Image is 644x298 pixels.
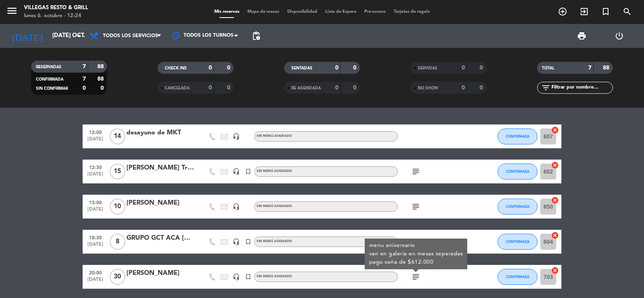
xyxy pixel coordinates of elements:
span: TOTAL [542,66,554,70]
span: SERVIDAS [418,66,437,70]
strong: 0 [335,85,338,91]
span: NO SHOW [418,86,438,90]
span: SENTADAS [291,66,312,70]
div: [PERSON_NAME] Travel-GRP [GEOGRAPHIC_DATA] [126,163,194,173]
span: 12:00 [85,127,105,136]
i: add_circle_outline [558,7,567,16]
span: CHECK INS [165,66,187,70]
i: headset_mic [233,168,240,175]
strong: 88 [97,64,105,69]
i: cancel [551,196,559,204]
div: menu aniversario van en galeria en mesas separadas pago seña de $612.000 [369,241,463,266]
i: search [622,7,632,16]
span: CONFIRMADA [506,204,529,209]
span: Sin menú asignado [257,205,292,208]
i: subject [411,272,421,282]
span: CONFIRMADA [506,134,529,138]
i: filter_list [541,83,551,93]
span: 8 [110,234,125,250]
span: Sin menú asignado [257,170,292,173]
i: power_settings_new [614,31,624,41]
span: 10 [110,199,125,215]
strong: 0 [480,65,484,71]
i: turned_in_not [245,168,252,175]
i: subject [411,167,421,176]
span: 12:30 [85,162,105,172]
span: 18:30 [85,233,105,242]
span: [DATE] [85,207,105,216]
div: GRUPO GCT ACA [DATE] [126,233,194,243]
i: arrow_drop_down [74,31,84,41]
i: headset_mic [233,203,240,210]
i: cancel [551,231,559,239]
strong: 0 [209,85,212,91]
strong: 0 [83,85,86,91]
span: Mapa de mesas [243,10,283,14]
span: Sin menú asignado [257,275,292,278]
strong: 0 [480,85,484,91]
strong: 0 [227,65,232,71]
span: print [577,31,587,41]
input: Filtrar por nombre... [551,83,612,92]
strong: 88 [603,65,611,71]
span: 30 [110,269,125,285]
span: 13:00 [85,197,105,207]
i: turned_in_not [245,273,252,280]
button: menu [6,5,18,20]
span: pending_actions [251,31,261,41]
span: CONFIRMADA [506,169,529,174]
div: [PERSON_NAME] [126,198,194,208]
span: [DATE] [85,242,105,251]
i: headset_mic [233,133,240,140]
div: lunes 6. octubre - 12:24 [24,12,88,20]
span: Mis reservas [210,10,243,14]
button: CONFIRMADA [498,234,537,250]
span: 20:00 [85,268,105,277]
strong: 0 [462,65,465,71]
i: exit_to_app [579,7,589,16]
span: Disponibilidad [283,10,321,14]
strong: 0 [209,65,212,71]
button: CONFIRMADA [498,269,537,285]
span: CONFIRMADA [506,239,529,244]
i: turned_in_not [245,238,252,245]
button: CONFIRMADA [498,128,537,144]
span: [DATE] [85,172,105,181]
span: Pre-acceso [360,10,390,14]
span: Tarjetas de regalo [390,10,434,14]
i: subject [411,202,421,211]
span: SIN CONFIRMAR [36,87,68,91]
span: 14 [110,128,125,144]
span: CONFIRMADA [506,274,529,279]
div: [PERSON_NAME] [126,268,194,278]
strong: 0 [227,85,232,91]
span: CANCELADA [165,86,190,90]
span: Todos los servicios [103,33,158,39]
button: CONFIRMADA [498,199,537,215]
i: [DATE] [6,27,48,45]
i: headset_mic [233,238,240,245]
i: turned_in_not [601,7,610,16]
span: 15 [110,164,125,180]
i: cancel [551,161,559,169]
strong: 0 [101,85,105,91]
strong: 0 [335,65,338,71]
strong: 0 [462,85,465,91]
strong: 88 [97,76,105,82]
i: headset_mic [233,273,240,280]
span: [DATE] [85,136,105,146]
div: Villegas Resto & Grill [24,4,88,12]
span: RESERVADAS [36,65,61,69]
div: desayuno de MKT [126,128,194,138]
strong: 0 [353,65,358,71]
i: menu [6,5,18,17]
span: Sin menú asignado [257,134,292,138]
strong: 7 [83,64,86,69]
i: cancel [551,126,559,134]
span: Sin menú asignado [257,240,292,243]
strong: 0 [353,85,358,91]
span: [DATE] [85,277,105,286]
i: subject [411,237,421,247]
span: RE AGENDADA [291,86,321,90]
span: CONFIRMADA [36,77,63,81]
